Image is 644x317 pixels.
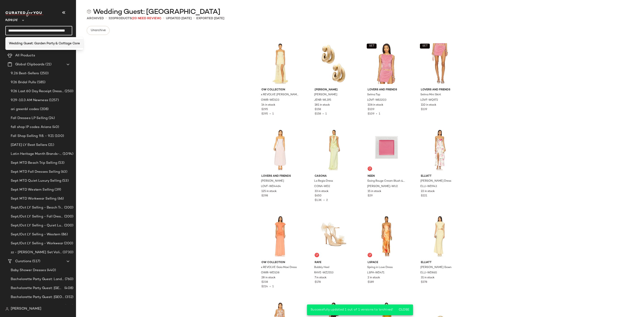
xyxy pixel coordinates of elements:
span: 14 in stock [261,103,275,107]
span: $650 [315,194,322,198]
span: $158 [315,108,321,112]
span: [PERSON_NAME] [314,93,337,97]
span: (40) [51,125,59,130]
span: 9.29-10.3 AM Newness [11,98,48,103]
span: $298 [261,194,268,198]
img: ELLI-WD943_V1.jpg [417,127,462,172]
span: Sept MTD Beach Trip Selling [11,160,57,166]
span: Sept MTD Quiet Luxury Selling [11,178,61,183]
span: $238 [261,280,268,284]
span: Bachelorette Party Guest: [GEOGRAPHIC_DATA] [11,304,64,309]
span: 15 in stock [368,189,381,194]
span: (63) [60,169,67,174]
span: (1257) [48,98,59,103]
span: Bubbly Heel [314,266,329,270]
span: • [268,285,272,288]
span: Sept/Oct LY Selling - Workwear [11,241,63,246]
span: 2 in stock [368,276,380,280]
span: $158 [315,113,321,115]
button: Close [397,306,411,314]
span: 125 in stock [261,189,277,194]
span: Lovers and Friends [368,88,405,92]
span: (408) [64,286,73,291]
span: (585) [36,80,45,85]
span: 320 [108,17,114,20]
span: LOVF-WQ972 [420,98,438,102]
span: (517) [31,259,40,264]
span: (352) [64,295,73,300]
span: [PERSON_NAME] [261,179,284,183]
img: svg%3e [316,254,318,256]
span: ari greenbl codes [11,107,39,112]
span: $109 [368,108,374,112]
span: All Products [15,53,35,58]
span: (20 Need Review) [132,17,161,20]
span: • [193,16,195,21]
span: (21) [47,143,54,148]
span: (440) [46,268,56,273]
b: Wedding Guest: Garden Party & Cottage Core [9,41,80,46]
span: (250) [39,71,49,76]
span: Wedding Guest: [GEOGRAPHIC_DATA] [93,8,220,17]
span: SET [369,45,375,48]
span: 28 in stock [261,276,275,280]
img: svg%3e [369,167,371,170]
span: SET [422,45,428,48]
span: (24) [48,116,55,121]
img: svg%3e [369,254,371,256]
span: ELLIATT [421,261,459,265]
span: $221 [421,194,427,198]
img: svg%3e [5,307,9,311]
span: $278 [421,280,427,284]
span: OW Collection [261,88,299,92]
span: 9.26 Last 60 Day Receipt Dresses Selling [11,89,64,94]
span: Close [398,308,409,312]
img: LOVF-WQ972_V1.jpg [417,41,462,86]
img: JENR-WL195_V1.jpg [311,41,356,86]
span: Revolve [5,15,18,23]
span: LOVF-WD4464 [261,185,281,189]
span: $1.3K [315,199,322,202]
span: Sept/Oct LY Selling - Fall Dresses [11,214,63,219]
span: RAYE [315,261,352,265]
span: (3730) [62,250,73,255]
span: 1 [325,113,327,115]
span: 110 in stock [421,103,436,107]
span: 181 in stock [315,103,330,107]
span: [DATE] LY Best Sellers [11,143,47,148]
span: (336) [64,304,73,309]
span: Sept/Oct LY Selling - Beach Trip [11,205,63,210]
span: 7 in stock [315,276,326,280]
span: (39) [54,187,61,192]
span: [PERSON_NAME]-WU2 [367,185,398,189]
span: 1 [272,285,274,288]
span: Neen [368,174,405,178]
span: (200) [63,241,73,246]
span: (208) [39,107,49,112]
span: • [374,113,379,115]
span: [PERSON_NAME] [315,88,352,92]
div: Products [108,16,161,21]
img: svg%3e [87,9,91,14]
span: CONA-WD2 [314,185,330,189]
span: [PERSON_NAME] Gown [420,266,451,270]
span: 9.26 Bridal Pulls [11,80,36,85]
span: (53) [57,160,65,166]
span: $29 [368,194,373,198]
span: (200) [63,223,73,228]
span: Archived [87,16,104,21]
span: 2 [326,199,328,202]
img: OWIR-WD103_V1.jpg [258,41,303,86]
img: cfy_white_logo.C9jOOHJF.svg [5,10,43,17]
span: OWIR-WD108 [261,271,280,275]
span: • [268,113,272,115]
span: 22 in stock [421,189,435,194]
span: • [106,16,107,21]
span: LSPA-WD471 [367,271,384,275]
span: Selma Mini Skirt [420,93,441,97]
span: 1 [379,113,380,115]
span: Going Rouge Cream Blush & Lip [367,179,405,183]
span: Lovers and Friends [421,88,459,92]
p: updated [DATE] [166,16,192,21]
span: JENR-WL195 [314,98,331,102]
